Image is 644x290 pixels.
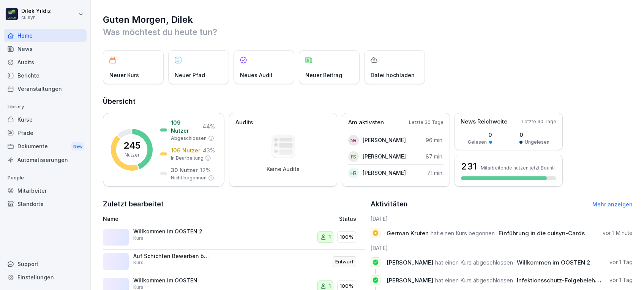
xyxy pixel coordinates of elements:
[499,230,585,237] span: Einführung in die cuisyn-Cards
[517,259,590,266] span: Willkommen im OOSTEN 2
[387,277,433,284] span: [PERSON_NAME]
[4,197,87,211] a: Standorte
[371,71,415,79] p: Datei hochladen
[103,215,265,223] p: Name
[435,277,513,284] span: hat einen Kurs abgeschlossen
[4,126,87,139] a: Pfade
[4,29,87,42] a: Home
[103,14,633,26] h1: Guten Morgen, Dilek
[202,122,215,130] p: 44 %
[609,258,633,266] p: vor 1 Tag
[4,69,87,82] a: Berichte
[4,82,87,95] a: Veranstaltungen
[4,139,87,154] div: Dokumente
[603,229,633,237] p: vor 1 Minute
[200,166,211,174] p: 12 %
[103,250,365,274] a: Auf Schichten Bewerben beim FSV in der E2N App!KursEntwurf
[171,155,204,162] p: In Bearbeitung
[175,71,205,79] p: Neuer Pfad
[329,233,331,241] p: 1
[133,259,144,266] p: Kurs
[4,257,87,271] div: Support
[171,146,200,154] p: 106 Nutzer
[339,215,356,223] p: Status
[468,139,487,146] p: Gelesen
[387,230,429,237] span: German Kruten
[4,184,87,197] a: Mitarbeiter
[203,146,215,154] p: 43 %
[427,169,444,177] p: 71 min.
[133,228,209,235] p: Willkommen im OOSTEN 2
[4,271,87,284] a: Einstellungen
[123,141,140,150] p: 245
[409,119,444,126] p: Letzte 30 Tage
[348,118,384,127] p: Am aktivsten
[133,277,209,284] p: Willkommen im OOSTEN
[4,55,87,69] a: Audits
[21,8,51,14] p: Dilek Yildiz
[609,276,633,284] p: vor 1 Tag
[348,168,359,178] div: HR
[340,282,354,290] p: 100%
[592,201,633,208] a: Mehr anzeigen
[468,131,492,139] p: 0
[431,230,495,237] span: hat einen Kurs begonnen
[103,26,633,38] p: Was möchtest du heute tun?
[363,152,406,160] p: [PERSON_NAME]
[371,199,408,209] h2: Aktivitäten
[71,142,84,151] div: New
[4,113,87,126] a: Kurse
[103,225,365,250] a: Willkommen im OOSTEN 2Kurs1100%
[481,165,555,171] p: Mitarbeitende nutzen jetzt Bounti
[109,71,139,79] p: Neuer Kurs
[371,244,633,252] h6: [DATE]
[329,282,331,290] p: 1
[267,166,300,173] p: Keine Audits
[133,253,209,260] p: Auf Schichten Bewerben beim FSV in der E2N App!
[522,118,556,125] p: Letzte 30 Tage
[4,101,87,113] p: Library
[461,117,507,126] p: News Reichweite
[519,131,549,139] p: 0
[426,152,444,160] p: 87 min.
[4,153,87,166] a: Automatisierungen
[235,118,253,127] p: Audits
[305,71,342,79] p: Neuer Beitrag
[103,96,633,107] h2: Übersicht
[133,235,144,242] p: Kurs
[435,259,513,266] span: hat einen Kurs abgeschlossen
[4,172,87,184] p: People
[363,169,406,177] p: [PERSON_NAME]
[387,259,433,266] span: [PERSON_NAME]
[426,136,444,144] p: 96 min.
[171,119,200,135] p: 109 Nutzer
[461,160,477,173] h3: 231
[240,71,273,79] p: Neues Audit
[348,151,359,162] div: FS
[21,15,51,20] p: cuisyn
[171,166,198,174] p: 30 Nutzer
[525,139,549,146] p: Ungelesen
[335,258,354,266] p: Entwurf
[171,135,207,142] p: Abgeschlossen
[103,199,365,209] h2: Zuletzt bearbeitet
[348,135,359,146] div: NR
[4,139,87,154] a: DokumenteNew
[125,152,139,158] p: Nutzer
[340,233,354,241] p: 100%
[371,215,633,223] h6: [DATE]
[4,42,87,55] a: News
[171,174,207,181] p: Nicht begonnen
[363,136,406,144] p: [PERSON_NAME]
